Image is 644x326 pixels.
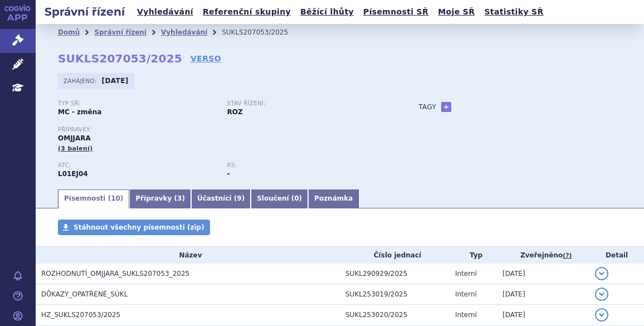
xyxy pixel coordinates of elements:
[191,53,221,64] a: VERSO
[111,194,120,202] span: 10
[41,270,189,278] span: ROZHODNUTÍ_OMJJARA_SUKLS207053_2025
[129,189,191,208] a: Přípravky (3)
[58,108,101,116] strong: MC - změna
[450,247,497,264] th: Typ
[227,162,386,169] p: RS:
[294,194,299,202] span: 0
[481,4,547,20] a: Statistiky SŘ
[58,220,210,235] a: Stáhnout všechny písemnosti (zip)
[418,100,436,114] h3: Tagy
[58,126,396,133] p: Přípravky:
[251,189,308,208] a: Sloučení (0)
[177,194,182,202] span: 3
[41,290,128,298] span: DŮKAZY_OPATŘENÉ_SÚKL
[435,4,478,20] a: Moje SŘ
[308,189,359,208] a: Poznámka
[58,52,182,65] strong: SUKLS207053/2025
[64,76,99,85] span: Zahájeno:
[595,308,608,322] button: detail
[340,247,450,264] th: Číslo jednací
[340,264,450,284] td: SUKL290929/2025
[227,100,386,107] p: Stav řízení:
[227,108,243,116] strong: ROZ
[58,28,80,36] a: Domů
[41,311,120,319] span: HZ_SUKLS207053/2025
[191,189,251,208] a: Účastníci (9)
[58,170,88,178] strong: MOMELOTINIB
[227,170,230,178] strong: -
[58,100,216,107] p: Typ SŘ:
[222,24,303,41] li: SUKLS207053/2025
[58,134,91,142] span: OMJJARA
[595,267,608,280] button: detail
[36,247,340,264] th: Název
[58,145,93,152] span: (3 balení)
[455,311,477,319] span: Interní
[58,189,129,208] a: Písemnosti (10)
[36,4,134,20] h2: Správní řízení
[455,270,477,278] span: Interní
[497,305,589,325] td: [DATE]
[340,284,450,305] td: SUKL253019/2025
[497,264,589,284] td: [DATE]
[199,4,294,20] a: Referenční skupiny
[497,284,589,305] td: [DATE]
[441,102,451,112] a: +
[74,223,204,231] span: Stáhnout všechny písemnosti (zip)
[595,288,608,301] button: detail
[360,4,432,20] a: Písemnosti SŘ
[94,28,147,36] a: Správní řízení
[589,247,644,264] th: Detail
[563,252,572,260] abbr: (?)
[297,4,357,20] a: Běžící lhůty
[161,28,207,36] a: Vyhledávání
[340,305,450,325] td: SUKL253020/2025
[58,162,216,169] p: ATC:
[237,194,241,202] span: 9
[497,247,589,264] th: Zveřejněno
[134,4,197,20] a: Vyhledávání
[455,290,477,298] span: Interní
[102,77,129,85] strong: [DATE]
